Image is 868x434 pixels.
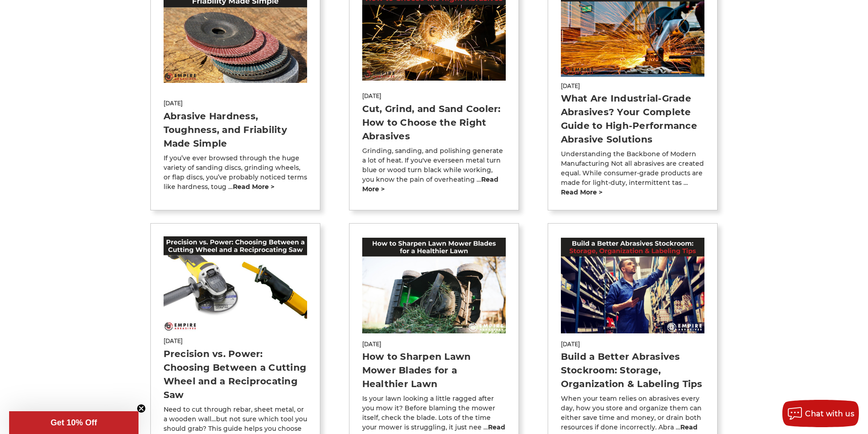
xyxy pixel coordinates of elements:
span: [DATE] [561,82,705,90]
img: How to Sharpen Lawn Mower Blades for a Healthier Lawn [362,238,506,333]
p: If you’ve ever browsed through the huge variety of sanding discs, grinding wheels, or flap discs,... [164,153,308,192]
a: What Are Industrial-Grade Abrasives? Your Complete Guide to High-Performance Abrasive Solutions [561,93,697,145]
span: [DATE] [164,337,308,345]
span: Get 10% Off [51,418,97,427]
a: Abrasive Hardness, Toughness, and Friability Made Simple [164,111,287,149]
span: [DATE] [164,99,308,107]
span: [DATE] [362,340,506,348]
button: Close teaser [137,404,146,413]
a: Precision vs. Power: Choosing Between a Cutting Wheel and a Reciprocating Saw [164,348,307,400]
a: read more > [233,183,274,191]
span: [DATE] [362,92,506,100]
img: Precision vs. Power: Choosing Between a Cutting Wheel and a Reciprocating Saw [164,236,308,332]
a: read more > [362,175,498,193]
p: Understanding the Backbone of Modern Manufacturing Not all abrasives are created equal. While con... [561,149,705,197]
a: Cut, Grind, and Sand Cooler: How to Choose the Right Abrasives [362,103,501,142]
a: Build a Better Abrasives Stockroom: Storage, Organization & Labeling Tips [561,351,703,389]
img: Build a Better Abrasives Stockroom: Storage, Organization & Labeling Tips [561,238,705,333]
span: [DATE] [561,340,705,348]
button: Chat with us [782,400,859,427]
p: Grinding, sanding, and polishing generate a lot of heat. If you've everseen metal turn blue or wo... [362,146,506,194]
span: Chat with us [805,409,854,418]
a: read more > [561,188,602,196]
div: Get 10% OffClose teaser [9,411,139,434]
a: How to Sharpen Lawn Mower Blades for a Healthier Lawn [362,351,471,389]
